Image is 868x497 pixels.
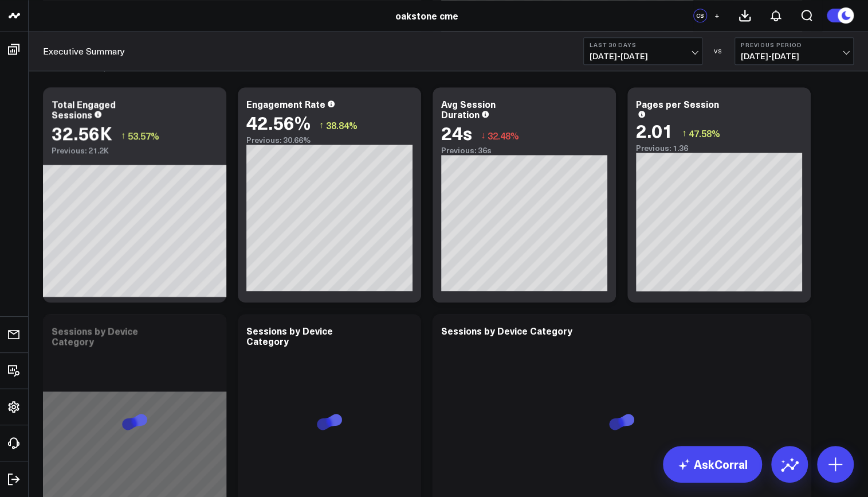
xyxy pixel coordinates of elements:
[714,11,720,20] span: +
[52,122,112,143] div: 32.56K
[481,128,485,143] span: ↓
[52,324,138,347] div: Sessions by Device Category
[710,9,724,22] button: +
[246,324,333,347] div: Sessions by Device Category
[741,52,847,61] span: [DATE] - [DATE]
[488,129,519,142] span: 32.48%
[583,37,702,65] button: Last 30 Days[DATE]-[DATE]
[663,446,762,483] a: AskCorral
[246,112,311,133] div: 42.56%
[441,324,572,337] div: Sessions by Device Category
[121,128,125,143] span: ↑
[43,45,125,57] a: Executive Summary
[441,146,607,155] div: Previous: 36s
[441,98,496,121] div: Avg Session Duration
[52,146,218,155] div: Previous: 21.2K
[689,127,720,139] span: 47.58%
[708,48,729,55] div: VS
[52,98,116,121] div: Total Engaged Sessions
[741,41,847,48] b: Previous Period
[636,143,802,153] div: Previous: 1.36
[682,126,686,141] span: ↑
[590,41,696,48] b: Last 30 Days
[326,119,358,131] span: 38.84%
[590,52,696,61] span: [DATE] - [DATE]
[693,9,707,22] div: CS
[246,135,413,145] div: Previous: 30.66%
[246,98,325,110] div: Engagement Rate
[128,129,159,142] span: 53.57%
[319,118,324,133] span: ↑
[735,37,854,65] button: Previous Period[DATE]-[DATE]
[636,98,719,110] div: Pages per Session
[636,120,673,141] div: 2.01
[441,122,472,143] div: 24s
[395,9,458,22] a: oakstone cme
